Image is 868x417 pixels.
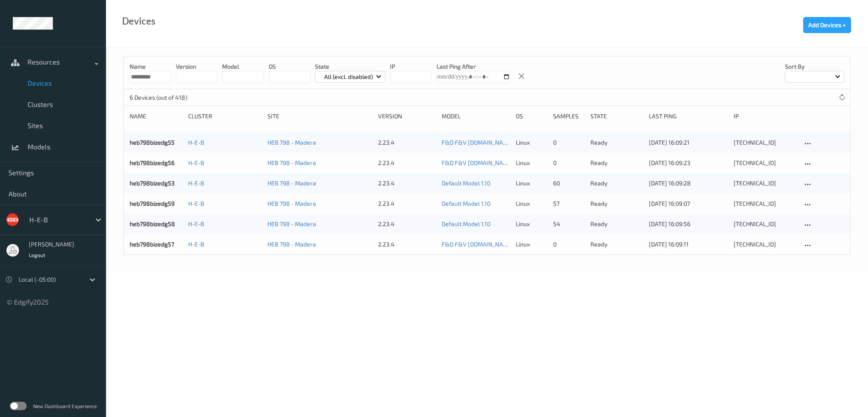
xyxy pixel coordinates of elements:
[590,138,643,147] p: ready
[442,200,490,207] a: Default Model 1.10
[553,112,584,120] div: Samples
[188,200,204,207] a: H-E-B
[188,179,204,187] a: H-E-B
[315,62,386,71] p: State
[267,139,316,146] a: HEB 798 - Madera
[188,159,204,166] a: H-E-B
[130,200,175,207] a: heb798bizedg59
[553,138,584,147] div: 0
[553,179,584,188] div: 60
[188,241,204,248] a: H-E-B
[734,138,796,147] div: [TECHNICAL_ID]
[222,62,264,71] p: model
[269,62,310,71] p: OS
[130,241,174,248] a: heb798bizedg57
[734,179,796,188] div: [TECHNICAL_ID]
[516,199,547,208] p: linux
[734,159,796,167] div: [TECHNICAL_ID]
[516,179,547,188] p: linux
[378,220,436,228] div: 2.23.4
[590,112,643,120] div: State
[267,220,316,227] a: HEB 798 - Madera
[649,199,728,208] div: [DATE] 16:09:07
[649,240,728,249] div: [DATE] 16:09:11
[553,159,584,167] div: 0
[378,159,436,167] div: 2.23.4
[267,179,316,187] a: HEB 798 - Madera
[649,159,728,167] div: [DATE] 16:09:23
[188,139,204,146] a: H-E-B
[378,138,436,147] div: 2.23.4
[785,62,844,71] p: Sort by
[130,62,171,71] p: Name
[122,17,156,25] div: Devices
[516,240,547,249] p: linux
[803,17,851,33] button: Add Devices +
[590,240,643,249] p: ready
[267,159,316,166] a: HEB 798 - Madera
[649,112,728,120] div: Last Ping
[442,241,630,248] a: F&D F&V [DOMAIN_NAME] (Daily) [DATE] 16:30 [DATE] 16:30 Auto Save
[590,199,643,208] p: ready
[734,199,796,208] div: [TECHNICAL_ID]
[734,112,796,120] div: ip
[516,112,547,120] div: OS
[378,112,436,120] div: version
[267,200,316,207] a: HEB 798 - Madera
[188,112,262,120] div: Cluster
[590,220,643,228] p: ready
[649,179,728,188] div: [DATE] 16:09:28
[390,62,431,71] p: IP
[321,73,376,81] p: All (excl. disabled)
[378,179,436,188] div: 2.23.4
[649,138,728,147] div: [DATE] 16:09:21
[442,112,510,120] div: Model
[130,93,193,102] p: 6 Devices (out of 418)
[516,220,547,228] p: linux
[378,240,436,249] div: 2.23.4
[442,159,630,166] a: F&D F&V [DOMAIN_NAME] (Daily) [DATE] 16:30 [DATE] 16:30 Auto Save
[553,199,584,208] div: 57
[267,112,372,120] div: Site
[378,199,436,208] div: 2.23.4
[130,179,175,187] a: heb798bizedg53
[553,240,584,249] div: 0
[130,159,175,166] a: heb798bizedg56
[176,62,217,71] p: version
[442,220,490,227] a: Default Model 1.10
[734,240,796,249] div: [TECHNICAL_ID]
[130,139,175,146] a: heb798bizedg55
[437,62,511,71] p: Last Ping After
[130,220,175,227] a: heb798bizedg58
[649,220,728,228] div: [DATE] 16:09:56
[516,138,547,147] p: linux
[590,179,643,188] p: ready
[590,159,643,167] p: ready
[267,241,316,248] a: HEB 798 - Madera
[442,139,630,146] a: F&D F&V [DOMAIN_NAME] (Daily) [DATE] 16:30 [DATE] 16:30 Auto Save
[734,220,796,228] div: [TECHNICAL_ID]
[553,220,584,228] div: 54
[188,220,204,227] a: H-E-B
[516,159,547,167] p: linux
[130,112,182,120] div: Name
[442,179,490,187] a: Default Model 1.10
